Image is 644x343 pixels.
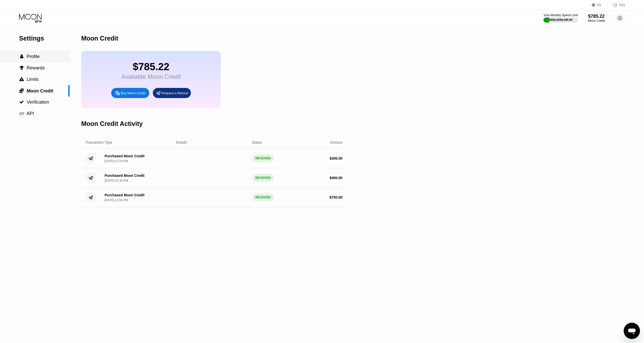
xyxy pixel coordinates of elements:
div: [DATE] 02:30 PM [105,179,128,182]
div: Request a Refund [161,91,188,95]
div: Moon Credit [588,19,605,23]
div: Buy Moon Credit [111,88,149,98]
div: FAQ [607,3,625,8]
div:  [19,88,24,93]
div: Status [252,140,262,144]
div: RECEIVED [252,155,274,162]
div: $ 400.00 [329,176,342,180]
span:  [19,111,24,116]
iframe: Button to launch messaging window [624,323,640,339]
div: EN [592,3,607,8]
div: Request a Refund [153,88,191,98]
span:  [19,77,24,82]
div: $785.22 [121,61,181,72]
span:  [19,100,24,104]
div: FAQ [619,3,625,7]
div: RECEIVED [252,174,274,182]
div: Purchased Moon Credit [105,174,144,178]
div: $785.22 [588,14,605,19]
div: Transaction Type [85,140,112,144]
div: Visa Monthly Spend Limit [543,13,578,17]
div: $785.22Moon Credit [588,14,605,23]
div: Visa Monthly Spend Limit$658.20/$4,000.00 [543,13,578,23]
span: Moon Credit [27,88,53,93]
div:  [19,66,24,70]
div: EN [597,3,601,7]
div: [DATE] 12:06 PM [105,198,128,202]
div:  [19,111,24,116]
div: Purchased Moon Credit [105,154,144,158]
div: Available Moon Credit [121,73,181,80]
div:  [19,54,24,59]
span:  [20,66,24,70]
div: Settings [19,35,70,42]
span: API [27,111,34,116]
div: Amount [330,140,342,144]
div:  [19,77,24,82]
div: RECEIVED [252,194,274,201]
div: Purchased Moon Credit [105,193,144,197]
div:  [19,100,24,104]
span: Limits [27,77,39,82]
span:  [20,54,23,59]
div: $658.20 / $4,000.00 [549,18,572,21]
span: Rewards [27,65,45,70]
span: Profile [27,54,40,59]
div: [DATE] 07:24 PM [105,159,128,163]
div: Details [176,140,187,144]
div: Moon Credit [81,35,118,42]
div: $ 750.00 [329,195,342,199]
div: Moon Credit Activity [81,120,143,127]
span: Verification [27,100,49,105]
div: $ 300.00 [329,156,342,160]
div: Buy Moon Credit [121,91,145,95]
span:  [19,88,24,93]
